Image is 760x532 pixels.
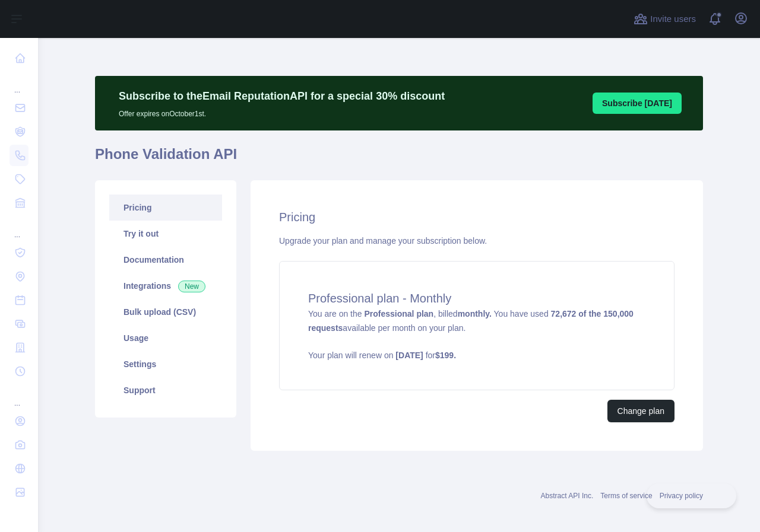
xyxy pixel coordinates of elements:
[279,209,674,225] h2: Pricing
[109,325,222,351] a: Usage
[395,351,423,360] strong: [DATE]
[109,195,222,221] a: Pricing
[109,351,222,377] a: Settings
[9,384,28,408] div: ...
[600,492,652,500] a: Terms of service
[364,309,433,318] strong: Professional plan
[631,9,698,28] button: Invite users
[647,483,736,508] iframe: Toggle Customer Support
[109,299,222,325] a: Bulk upload (CSV)
[95,145,703,173] h1: Phone Validation API
[435,351,456,360] strong: $ 199 .
[607,400,674,422] button: Change plan
[458,309,492,318] strong: monthly.
[541,492,594,500] a: Abstract API Inc.
[119,88,445,104] p: Subscribe to the Email Reputation API for a special 30 % discount
[109,221,222,247] a: Try it out
[593,93,682,114] button: Subscribe [DATE]
[109,377,222,403] a: Support
[308,349,645,361] p: Your plan will renew on for
[308,309,645,361] span: You are on the , billed You have used available per month on your plan.
[308,290,645,307] h4: Professional plan - Monthly
[9,71,28,95] div: ...
[119,104,445,119] p: Offer expires on October 1st.
[279,235,674,247] div: Upgrade your plan and manage your subscription below.
[308,309,634,333] strong: 72,672 of the 150,000 requests
[109,273,222,299] a: Integrations New
[9,216,28,240] div: ...
[109,247,222,273] a: Documentation
[650,12,696,26] span: Invite users
[178,281,205,292] span: New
